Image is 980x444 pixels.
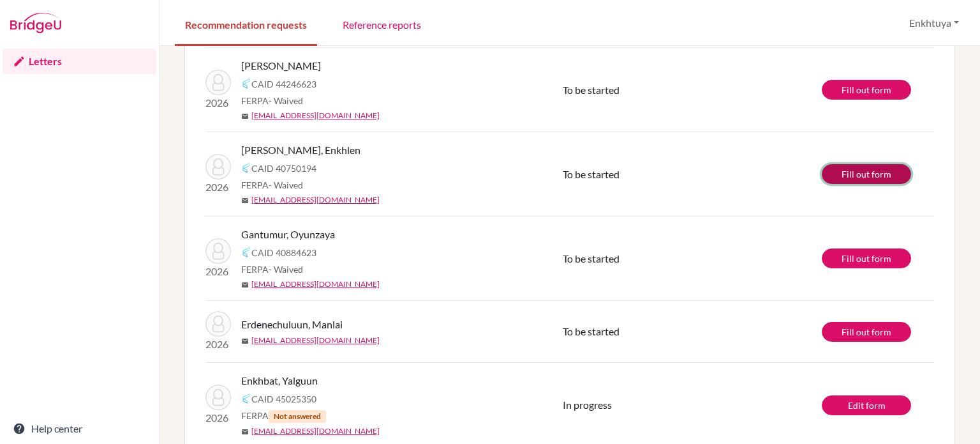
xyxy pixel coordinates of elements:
[241,58,321,73] span: [PERSON_NAME]
[269,410,326,423] span: Not answered
[822,249,911,268] a: Fill out form
[332,2,431,46] a: Reference reports
[241,163,251,173] img: Common App logo
[241,373,318,388] span: Enkhbat, Yalguun
[563,168,620,180] span: To be started
[251,279,380,290] a: [EMAIL_ADDRESS][DOMAIN_NAME]
[205,337,231,352] p: 2026
[563,399,612,411] span: In progress
[205,385,231,410] img: Enkhbat, Yalguun
[3,49,156,74] a: Letters
[241,112,249,120] span: mail
[269,180,303,190] span: - Waived
[241,197,249,204] span: mail
[3,416,156,441] a: Help center
[241,178,303,192] span: FERPA
[205,311,231,337] img: Erdenechuluun, Manlai
[241,247,251,257] img: Common App logo
[205,70,231,95] img: Ganbaatar, Amin-Oyu
[563,84,620,96] span: To be started
[241,317,343,332] span: Erdenechuluun, Manlai
[251,392,316,406] span: CAID 45025350
[563,325,620,337] span: To be started
[822,322,911,342] a: Fill out form
[205,264,231,279] p: 2026
[251,162,316,175] span: CAID 40750194
[241,394,251,404] img: Common App logo
[563,252,620,264] span: To be started
[903,11,965,35] button: Enkhtuya
[205,410,231,425] p: 2026
[241,263,303,276] span: FERPA
[269,264,303,275] span: - Waived
[241,94,303,107] span: FERPA
[205,154,231,180] img: Lkhagva-Ochir, Enkhlen
[241,142,360,158] span: [PERSON_NAME], Enkhlen
[251,425,380,437] a: [EMAIL_ADDRESS][DOMAIN_NAME]
[251,194,380,206] a: [EMAIL_ADDRESS][DOMAIN_NAME]
[241,337,249,345] span: mail
[241,79,251,89] img: Common App logo
[241,428,249,436] span: mail
[251,335,380,346] a: [EMAIL_ADDRESS][DOMAIN_NAME]
[822,80,911,100] a: Fill out form
[175,2,317,46] a: Recommendation requests
[269,95,303,106] span: - Waived
[241,227,335,242] span: Gantumur, Oyunzaya
[10,13,61,33] img: Bridge-U
[241,281,249,289] span: mail
[822,395,911,415] a: Edit form
[205,95,231,111] p: 2026
[241,409,326,423] span: FERPA
[251,246,316,259] span: CAID 40884623
[251,110,380,121] a: [EMAIL_ADDRESS][DOMAIN_NAME]
[822,164,911,184] a: Fill out form
[205,180,231,195] p: 2026
[205,238,231,264] img: Gantumur, Oyunzaya
[251,77,316,91] span: CAID 44246623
